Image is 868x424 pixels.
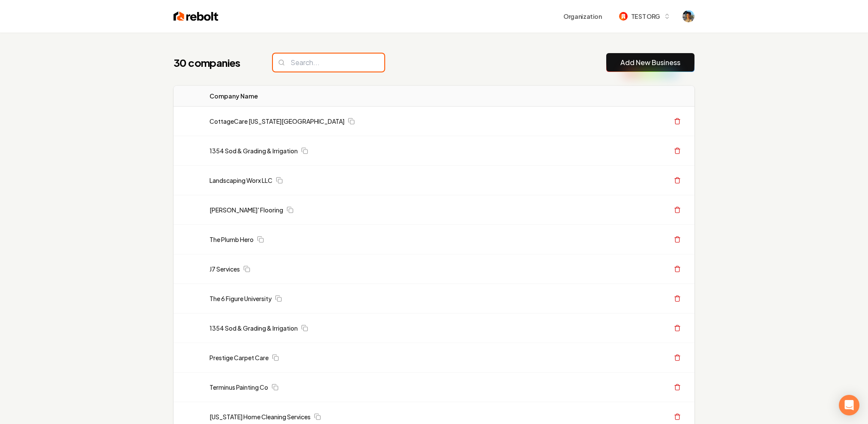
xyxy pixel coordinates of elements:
a: 1354 Sod & Grading & Irrigation [210,146,298,155]
th: Company Name [203,86,488,107]
a: CottageCare [US_STATE][GEOGRAPHIC_DATA] [210,117,344,125]
a: The Plumb Hero [210,235,254,244]
span: TEST ORG [631,12,660,21]
a: J7 Services [210,265,240,273]
a: Add New Business [620,57,680,68]
img: Rebolt Logo [174,10,218,22]
a: [PERSON_NAME]' Flooring [210,206,283,214]
a: Prestige Carpet Care [210,353,269,362]
a: 1354 Sod & Grading & Irrigation [210,324,298,332]
a: The 6 Figure University [210,294,272,303]
button: Organization [558,9,607,24]
input: Search... [273,54,384,72]
button: Open user button [682,10,694,22]
button: Add New Business [606,53,694,72]
img: Aditya Nair [682,10,694,22]
a: Landscaping Worx LLC [210,176,272,185]
a: Terminus Painting Co [210,383,268,391]
div: Open Intercom Messenger [839,395,859,415]
img: TEST ORG [619,12,628,21]
h1: 30 companies [174,56,256,69]
a: [US_STATE] Home Cleaning Services [210,412,311,421]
